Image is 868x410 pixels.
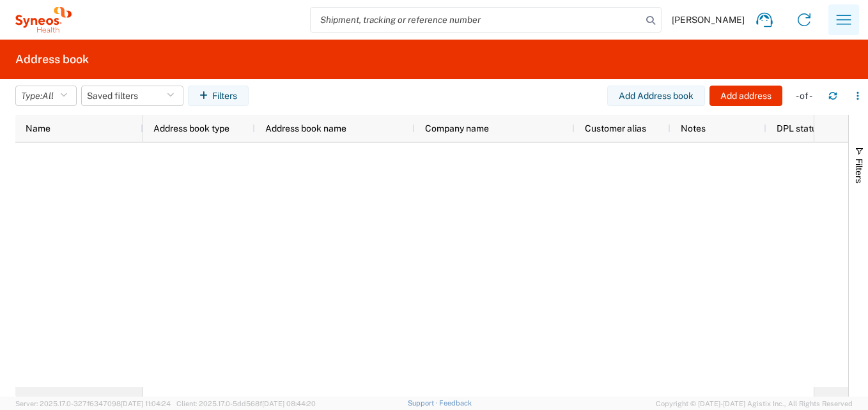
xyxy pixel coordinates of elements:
[15,400,171,407] span: Server: 2025.17.0-327f6347098
[777,123,821,133] span: DPL status
[425,123,489,133] span: Company name
[439,399,472,407] a: Feedback
[585,123,646,133] span: Customer alias
[26,123,50,133] span: Name
[796,90,818,102] div: - of -
[311,8,642,32] input: Shipment, tracking or reference number
[709,86,782,106] button: Add address
[176,400,316,407] span: Client: 2025.17.0-5dd568f
[265,123,346,133] span: Address book name
[121,400,171,407] span: [DATE] 11:04:24
[408,399,440,407] a: Support
[15,86,77,106] button: Type:All
[854,158,864,183] span: Filters
[681,123,706,133] span: Notes
[15,52,89,67] h2: Address book
[262,400,316,407] span: [DATE] 08:44:20
[607,86,705,106] button: Add Address book
[656,398,853,409] span: Copyright © [DATE]-[DATE] Agistix Inc., All Rights Reserved
[42,91,54,101] span: All
[153,123,229,133] span: Address book type
[672,14,745,26] span: [PERSON_NAME]
[188,86,249,106] button: Filters
[81,86,183,106] button: Saved filters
